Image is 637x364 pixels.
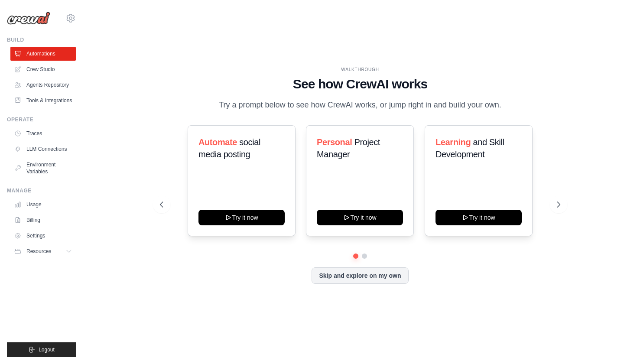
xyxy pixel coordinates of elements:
[7,12,50,25] img: Logo
[317,137,352,147] span: Personal
[7,187,76,194] div: Manage
[10,62,76,76] a: Crew Studio
[312,267,408,284] button: Skip and explore on my own
[198,137,237,147] span: Automate
[7,36,76,43] div: Build
[39,346,55,353] span: Logout
[160,76,560,92] h1: See how CrewAI works
[435,210,522,225] button: Try it now
[10,229,76,243] a: Settings
[317,210,403,225] button: Try it now
[160,66,560,73] div: WALKTHROUGH
[10,158,76,179] a: Environment Variables
[10,127,76,140] a: Traces
[10,213,76,227] a: Billing
[7,342,76,357] button: Logout
[10,244,76,258] button: Resources
[26,248,51,255] span: Resources
[435,137,504,159] span: and Skill Development
[10,198,76,211] a: Usage
[435,137,471,147] span: Learning
[594,322,637,364] iframe: Chat Widget
[214,99,506,111] p: Try a prompt below to see how CrewAI works, or jump right in and build your own.
[198,210,285,225] button: Try it now
[7,116,76,123] div: Operate
[10,142,76,156] a: LLM Connections
[10,47,76,61] a: Automations
[10,94,76,107] a: Tools & Integrations
[10,78,76,92] a: Agents Repository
